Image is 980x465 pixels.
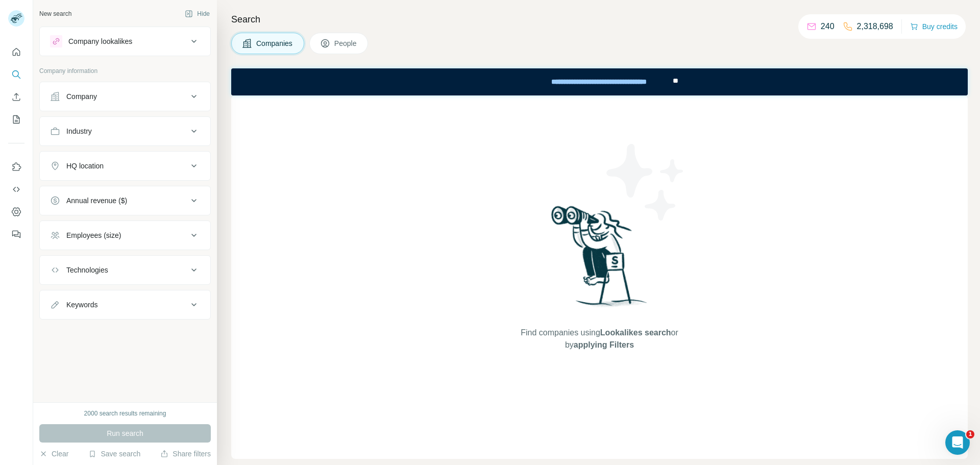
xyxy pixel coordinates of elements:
p: Company information [39,66,211,76]
button: Industry [40,119,210,143]
button: Keywords [40,292,210,317]
button: Share filters [160,449,211,459]
button: Use Surfe API [8,180,24,199]
span: applying Filters [574,340,634,349]
button: Enrich CSV [8,88,24,106]
div: HQ location [66,161,104,171]
button: Employees (size) [40,223,210,248]
button: Hide [178,6,217,21]
button: Save search [88,449,140,459]
div: Company [66,91,97,102]
button: Quick start [8,43,24,61]
p: 2,318,698 [857,20,893,33]
span: Lookalikes search [600,328,671,337]
button: Search [8,65,24,84]
button: Feedback [8,225,24,243]
button: Clear [39,449,68,459]
span: People [334,38,358,48]
img: Surfe Illustration - Woman searching with binoculars [547,203,653,317]
img: Surfe Illustration - Stars [600,136,692,228]
h4: Search [231,12,968,27]
span: Companies [256,38,293,48]
span: 1 [966,430,974,438]
button: Use Surfe on LinkedIn [8,158,24,176]
div: Annual revenue ($) [66,195,127,206]
div: New search [39,9,71,18]
button: Buy credits [910,19,958,34]
div: Employees (size) [66,230,121,240]
button: Company lookalikes [40,29,210,54]
button: My lists [8,110,24,129]
div: Technologies [66,265,108,275]
div: Industry [66,126,92,136]
p: 240 [821,20,835,33]
div: Keywords [66,300,97,310]
span: Find companies using or by [518,327,681,351]
button: Company [40,84,210,109]
button: Dashboard [8,203,24,221]
iframe: Banner [231,68,968,95]
button: Annual revenue ($) [40,188,210,213]
div: Company lookalikes [68,36,132,46]
div: 2000 search results remaining [84,409,166,418]
button: Technologies [40,258,210,282]
button: HQ location [40,154,210,178]
iframe: Intercom live chat [945,430,970,455]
